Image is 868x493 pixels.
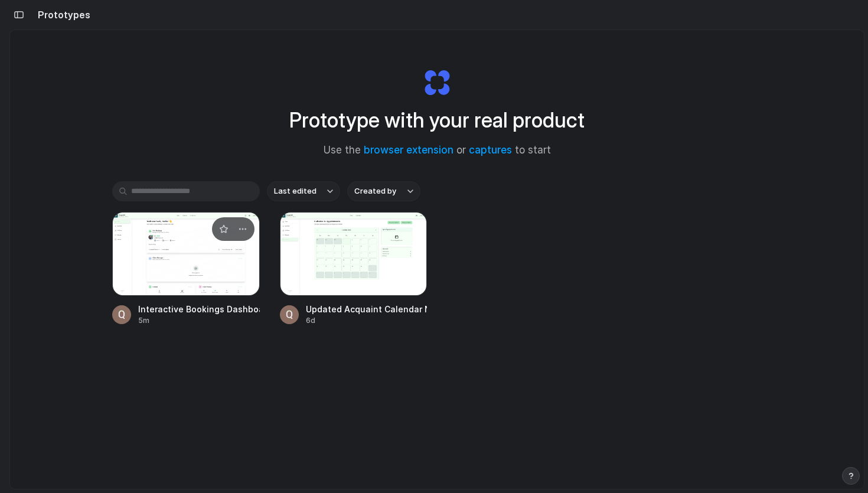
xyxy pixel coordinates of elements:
h2: Prototypes [33,8,90,22]
h1: Prototype with your real product [289,105,585,136]
div: Interactive Bookings Dashboard [138,303,260,315]
a: Updated Acquaint Calendar NavigationUpdated Acquaint Calendar Navigation6d [280,212,428,326]
button: Created by [347,181,420,201]
span: Last edited [274,185,316,197]
span: Use the or to start [324,143,551,158]
a: captures [469,144,512,156]
a: Interactive Bookings DashboardInteractive Bookings Dashboard5m [112,212,260,326]
a: browser extension [364,144,453,156]
button: Last edited [267,181,340,201]
div: Updated Acquaint Calendar Navigation [306,303,428,315]
div: 5m [138,315,260,326]
span: Created by [354,185,396,197]
div: 6d [306,315,428,326]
